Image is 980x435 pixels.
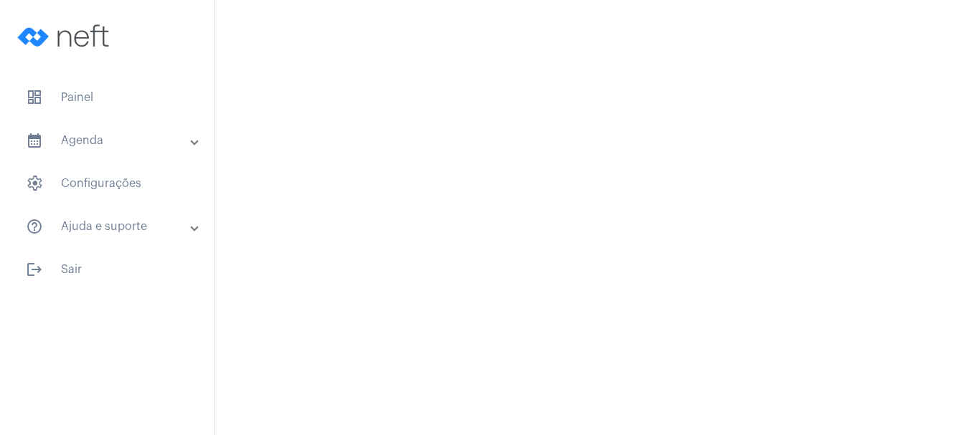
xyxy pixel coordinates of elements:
mat-expansion-panel-header: sidenav iconAgenda [9,123,215,158]
mat-icon: sidenav icon [26,132,43,149]
mat-icon: sidenav icon [26,261,43,278]
span: sidenav icon [26,89,43,106]
span: Painel [14,80,200,115]
span: Sair [14,252,200,287]
span: Configurações [14,166,200,201]
mat-expansion-panel-header: sidenav iconAjuda e suporte [9,209,215,244]
img: logo-neft-novo-2.png [11,7,119,64]
mat-icon: sidenav icon [26,218,43,235]
mat-panel-title: Agenda [26,132,192,149]
span: sidenav icon [26,175,43,192]
mat-panel-title: Ajuda e suporte [26,218,192,235]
